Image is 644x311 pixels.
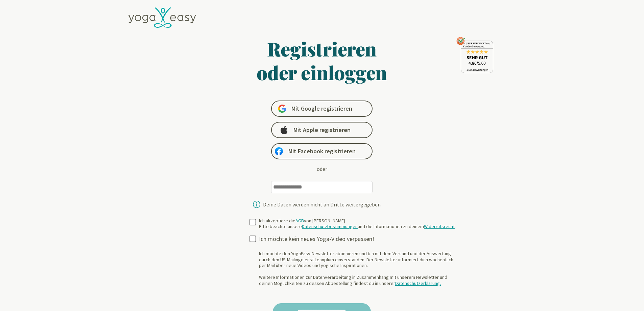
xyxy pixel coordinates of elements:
h1: Registrieren oder einloggen [191,37,453,84]
a: Widerrufsrecht [424,223,455,229]
span: Mit Google registrieren [291,105,352,113]
a: Mit Apple registrieren [271,122,373,138]
a: Datenschutzerklärung. [395,280,441,286]
img: ausgezeichnet_seal.png [456,37,493,73]
span: Mit Apple registrieren [293,126,351,134]
div: oder [317,165,327,173]
div: Ich möchte kein neues Yoga-Video verpassen! [259,235,461,243]
a: Mit Facebook registrieren [271,143,373,159]
a: Mit Google registrieren [271,101,373,117]
div: Deine Daten werden nicht an Dritte weitergegeben [263,202,381,207]
div: Ich möchte den YogaEasy-Newsletter abonnieren und bin mit dem Versand und der Auswertung durch de... [259,251,461,286]
div: Ich akzeptiere die von [PERSON_NAME] Bitte beachte unsere und die Informationen zu deinem . [259,218,456,230]
a: AGB [295,218,304,224]
span: Mit Facebook registrieren [288,147,356,155]
a: Datenschutzbestimmungen [302,223,358,229]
